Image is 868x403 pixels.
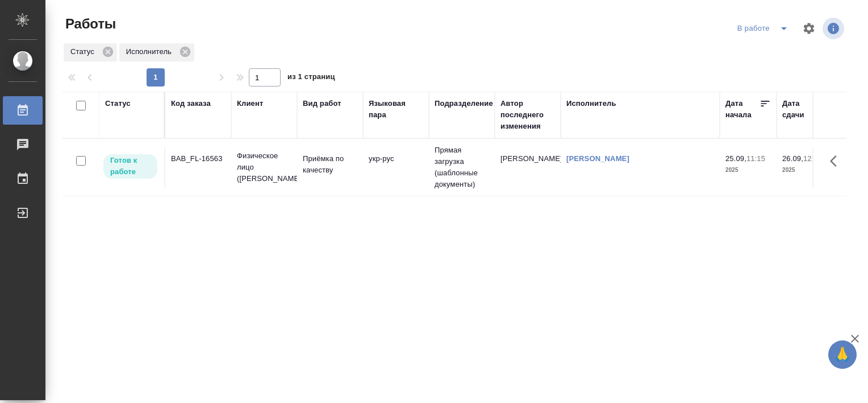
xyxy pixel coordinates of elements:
[429,139,495,196] td: Прямая загрузка (шаблонные документы)
[102,153,158,180] div: Исполнитель может приступить к работе
[782,165,828,176] p: 2025
[803,154,822,163] p: 12:00
[119,43,194,61] div: Исполнитель
[369,98,423,121] div: Языковая пара
[833,343,852,367] span: 🙏
[782,154,803,163] p: 26.09,
[171,98,211,109] div: Код заказа
[828,340,857,369] button: 🙏
[782,98,816,121] div: Дата сдачи
[566,154,629,163] a: [PERSON_NAME]
[725,98,759,121] div: Дата начала
[823,18,846,39] span: Посмотреть информацию
[62,15,116,33] span: Работы
[303,153,357,176] p: Приёмка по качеству
[237,150,291,184] p: Физическое лицо ([PERSON_NAME])
[823,147,850,175] button: Здесь прячутся важные кнопки
[363,147,429,187] td: укр-рус
[64,43,117,61] div: Статус
[725,165,771,176] p: 2025
[735,19,795,38] div: split button
[435,98,493,109] div: Подразделение
[105,98,131,109] div: Статус
[566,98,616,109] div: Исполнитель
[237,98,263,109] div: Клиент
[287,70,335,87] span: из 1 страниц
[500,98,555,132] div: Автор последнего изменения
[303,98,341,109] div: Вид работ
[171,153,226,165] div: BAB_FL-16563
[725,154,746,163] p: 25.09,
[70,46,98,57] p: Статус
[746,154,765,163] p: 11:15
[495,147,561,187] td: [PERSON_NAME]
[110,155,151,178] p: Готов к работе
[126,46,176,57] p: Исполнитель
[795,15,823,42] span: Настроить таблицу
